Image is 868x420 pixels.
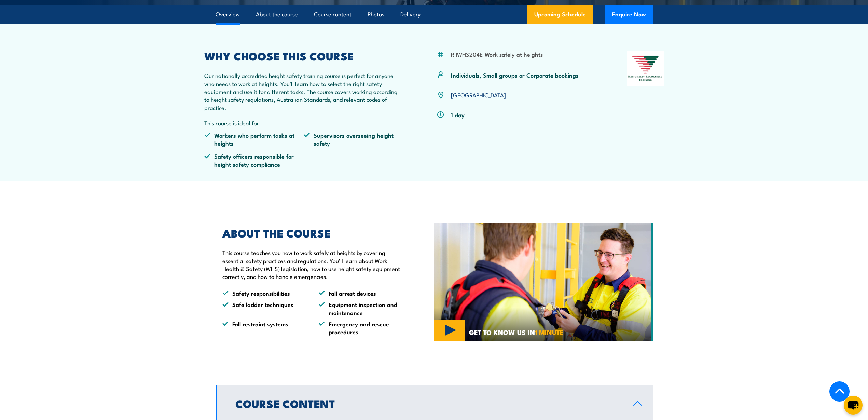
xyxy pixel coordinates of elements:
li: Supervisors overseeing height safety [304,131,403,147]
p: 1 day [451,111,465,119]
p: This course is ideal for: [204,119,404,127]
a: About the course [256,5,298,24]
button: Enquire Now [605,5,653,24]
button: chat-button [844,396,863,415]
span: GET TO KNOW US IN [469,329,564,335]
a: Upcoming Schedule [527,5,593,24]
strong: 1 MINUTE [535,327,564,337]
li: Fall restraint systems [222,320,306,336]
h2: ABOUT THE COURSE [222,228,403,238]
li: Workers who perform tasks at heights [204,131,304,147]
li: Safety responsibilities [222,289,306,297]
a: Photos [368,5,384,24]
li: Fall arrest devices [319,289,403,297]
p: Our nationally accredited height safety training course is perfect for anyone who needs to work a... [204,71,404,111]
li: Emergency and rescue procedures [319,320,403,336]
li: Safe ladder techniques [222,300,306,316]
img: Nationally Recognised Training logo. [627,51,664,86]
p: Individuals, Small groups or Corporate bookings [451,71,579,79]
a: Course content [314,5,352,24]
li: Safety officers responsible for height safety compliance [204,152,304,168]
li: Equipment inspection and maintenance [319,300,403,316]
li: RIIWHS204E Work safely at heights [451,50,543,58]
img: Work Safely at Heights TRAINING (2) [434,223,653,341]
p: This course teaches you how to work safely at heights by covering essential safety practices and ... [222,248,403,281]
h2: WHY CHOOSE THIS COURSE [204,51,404,60]
a: Delivery [400,5,421,24]
a: [GEOGRAPHIC_DATA] [451,91,506,99]
a: Overview [216,5,240,24]
h2: Course Content [235,398,622,408]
